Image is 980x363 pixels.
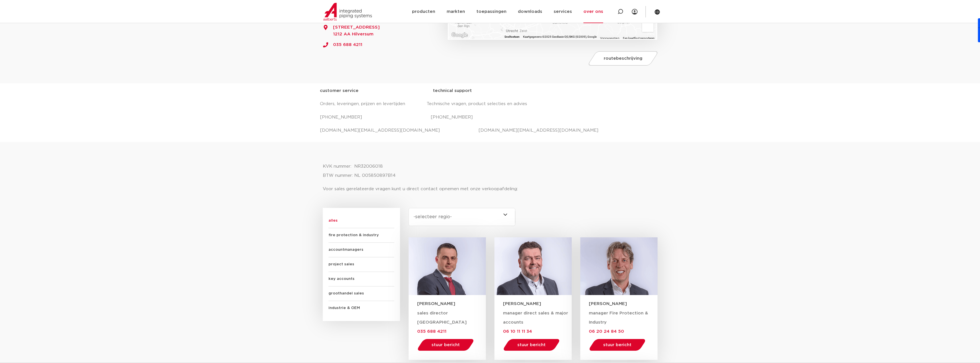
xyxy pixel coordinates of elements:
p: KVK nummer: NR32006018 BTW nummer: NL 005850897B14 [323,162,658,180]
span: industrie & OEM [328,301,394,315]
p: Voor sales gerelateerde vragen kunt u direct contact opnemen met onze verkoopafdeling: [323,184,658,194]
span: Kaartgegevens ©2025 GeoBasis-DE/BKG (©2009), Google [523,35,597,38]
img: Google [450,31,469,39]
button: Sleep Pegman de kaart op om Street View te openen [642,21,654,32]
span: fire protection & industry [328,228,394,243]
span: project sales [328,257,394,272]
a: routebeschrijving [587,51,659,66]
a: 06 10 11 11 34 [503,329,532,334]
span: accountmanagers [328,243,394,257]
p: [PHONE_NUMBER] [PHONE_NUMBER] [320,113,660,122]
a: Dit gebied openen in Google Maps (er wordt een nieuw venster geopend) [450,31,469,39]
span: groothandel sales [328,286,394,301]
span: alles [328,214,394,228]
span: key accounts [328,272,394,286]
p: Orders, leveringen, prijzen en levertijden Technische vragen, product selecties en advies [320,99,660,109]
span: stuur bericht [431,343,460,347]
h3: [PERSON_NAME] [503,301,572,307]
span: stuur bericht [517,343,546,347]
a: Voorwaarden (wordt geopend in een nieuw tabblad) [600,37,619,40]
button: Sneltoetsen [504,35,520,39]
p: [DOMAIN_NAME][EMAIL_ADDRESS][DOMAIN_NAME] [DOMAIN_NAME][EMAIL_ADDRESS][DOMAIN_NAME] [320,126,660,135]
a: 06 20 24 84 50 [589,329,624,334]
span: sales director [GEOGRAPHIC_DATA] [417,311,467,324]
strong: customer service technical support [320,89,472,93]
h3: [PERSON_NAME] [589,301,658,307]
span: manager direct sales & major accounts [503,311,568,324]
a: Een kaartfout rapporteren [623,37,655,40]
span: routebeschrijving [604,56,642,61]
a: 035 688 4211 [417,329,446,334]
span: stuur bericht [603,343,631,347]
h3: [PERSON_NAME] [417,301,486,307]
span: manager Fire Protection & Industry [589,311,648,324]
